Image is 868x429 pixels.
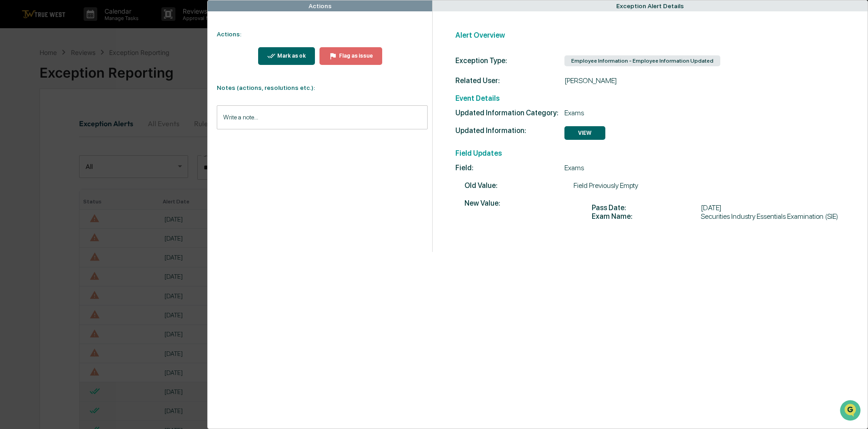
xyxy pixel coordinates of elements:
div: 🖐️ [9,115,16,123]
button: VIEW [564,126,605,140]
h2: Alert Overview [455,31,854,39]
span: New Value: [464,199,574,207]
div: Field Previously Empty [464,181,854,190]
span: Related User: [455,76,564,85]
img: 1746055101610-c473b297-6a78-478c-a979-82029cc54cd1 [9,69,25,86]
strong: Actions: [217,30,241,38]
button: Flag as issue [319,47,382,65]
div: Exams [455,163,854,172]
div: Exception Type: [455,56,564,65]
span: Exam Name : [592,212,701,221]
span: Field: [455,163,564,172]
h2: Field Updates [455,149,854,158]
button: Mark as ok [258,47,315,65]
div: Flag as issue [337,53,373,59]
div: We're available if you need us! [31,79,115,86]
span: Data Lookup [18,132,57,141]
button: Start new chat [155,72,165,83]
div: [PERSON_NAME] [455,76,854,85]
a: 🔎Data Lookup [5,128,61,144]
a: 🖐️Preclearance [5,111,62,127]
span: Preclearance [18,114,59,123]
div: Exams [455,108,854,117]
div: Securities Industry Essentials Examination (SIE) [592,212,838,221]
span: Attestations [75,114,113,123]
p: How can we help? [9,19,165,34]
span: Updated Information Category: [455,108,564,117]
div: Start new chat [31,69,149,79]
a: 🗄️Attestations [62,111,116,127]
div: Actions [309,2,332,10]
span: Pass Date : [592,203,701,212]
strong: Notes (actions, resolutions etc.): [217,84,315,91]
span: Old Value: [464,181,574,190]
div: [DATE] [592,203,838,212]
span: Updated Information: [455,126,564,135]
a: Powered byPylon [64,153,110,161]
div: Exception Alert Details [616,2,684,10]
iframe: Open customer support [839,399,863,424]
div: Employee Information - Employee Information Updated [564,55,720,66]
div: 🔎 [9,133,16,140]
div: Mark as ok [275,53,306,59]
h2: Event Details [455,94,854,103]
span: Pylon [90,154,110,161]
div: 🗄️ [66,115,73,123]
